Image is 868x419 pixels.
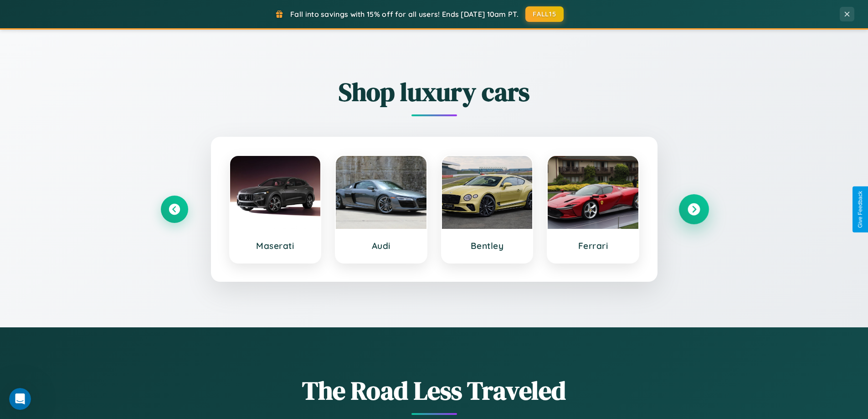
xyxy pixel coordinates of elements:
h3: Ferrari [557,240,629,251]
div: Give Feedback [857,191,863,228]
span: Fall into savings with 15% off for all users! Ends [DATE] 10am PT. [290,10,519,19]
h1: The Road Less Traveled [161,373,708,408]
h2: Shop luxury cars [161,74,708,109]
button: FALL15 [525,6,564,22]
h3: Audi [345,240,417,251]
iframe: Intercom live chat [9,388,31,410]
h3: Maserati [239,240,312,251]
h3: Bentley [451,240,524,251]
